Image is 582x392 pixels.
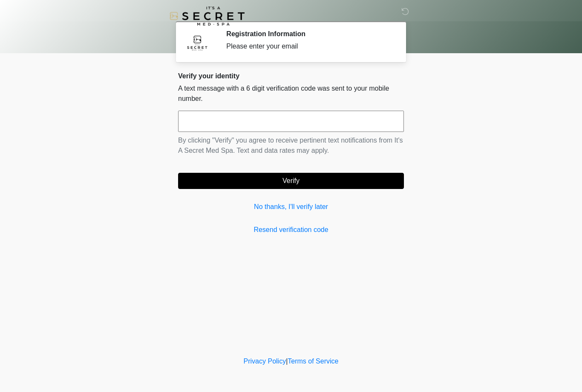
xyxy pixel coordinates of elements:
a: | [286,358,288,365]
a: No thanks, I'll verify later [178,202,404,212]
h2: Verify your identity [178,72,404,80]
a: Privacy Policy [244,358,286,365]
button: Verify [178,173,404,189]
p: By clicking "Verify" you agree to receive pertinent text notifications from It's A Secret Med Spa... [178,135,404,156]
h2: Registration Information [226,30,391,38]
p: A text message with a 6 digit verification code was sent to your mobile number. [178,83,404,104]
div: Please enter your email [226,41,391,52]
img: It's A Secret Med Spa Logo [170,6,245,26]
img: Agent Avatar [184,30,210,55]
a: Resend verification code [178,225,404,235]
a: Terms of Service [288,358,338,365]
